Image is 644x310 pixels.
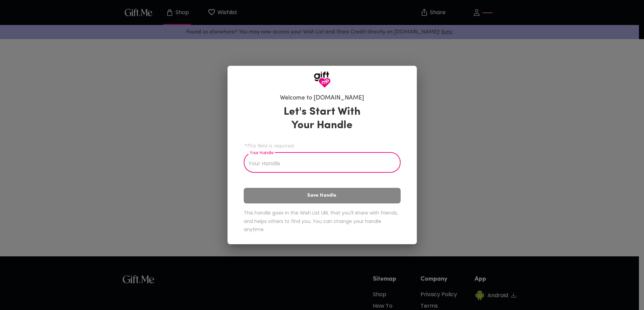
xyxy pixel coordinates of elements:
[314,71,331,88] img: GiftMe Logo
[275,105,369,132] h3: Let's Start With Your Handle
[244,209,401,234] h6: This handle goes in the Wish List URL that you'll share with friends, and helps others to find yo...
[244,154,393,173] input: Your Handle
[244,142,401,149] span: *This field is required.
[280,94,364,102] h6: Welcome to [DOMAIN_NAME]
